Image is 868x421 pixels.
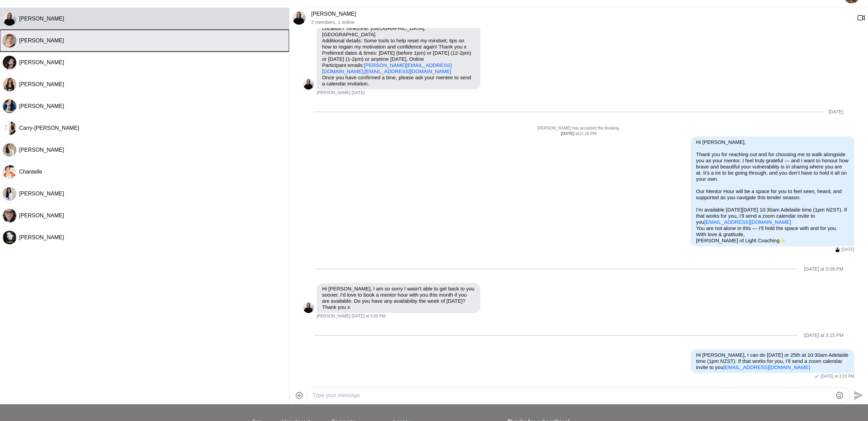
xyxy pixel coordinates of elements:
p: [PERSON_NAME] has accepted the booking. [303,126,854,131]
p: Once you have confirmed a time, please ask your mentee to send a calendar invitation. [322,74,475,87]
p: You are not alone in this — I’ll hold the space with and for you. [696,225,849,231]
span: [PERSON_NAME] [19,234,64,240]
img: C [3,121,16,135]
img: C [292,11,306,25]
time: 2025-08-24T12:03:45.903Z [352,90,365,96]
a: [PERSON_NAME][EMAIL_ADDRESS][DOMAIN_NAME] [322,62,452,74]
button: Send [850,388,865,403]
a: [EMAIL_ADDRESS][DOMAIN_NAME] [723,364,810,370]
div: Casey Aubin [3,56,16,69]
a: [EMAIL_ADDRESS][DOMAIN_NAME] [704,219,791,225]
div: Mariana Queiroz [3,78,16,91]
span: [PERSON_NAME] [19,59,64,65]
div: Cara Gleeson [292,11,306,25]
span: [PERSON_NAME] [19,213,64,218]
span: [PERSON_NAME] [19,191,64,196]
img: A [3,99,16,113]
div: Ruth Slade [3,34,16,47]
p: Our Mentor Hour will be a space for you to feel seen, heard, and supported as you navigate this t... [696,188,849,201]
span: [PERSON_NAME] [19,81,64,87]
img: C [3,165,16,179]
div: Cara Gleeson [303,302,314,313]
img: C [303,79,314,90]
p: I’m available [DATE][DATE] 10:30am Adelaide time (1pm NZST). If that works for you, I’ll send a z... [696,207,849,225]
img: P [3,231,16,244]
div: [DATE] at 5:09 PM [804,266,843,272]
img: C [303,302,314,313]
strong: [DATE] [561,131,576,136]
span: [PERSON_NAME] [19,147,64,153]
time: 2025-09-13T05:09:23.272Z [352,314,386,319]
div: at 12:26 PM [303,131,854,137]
div: [DATE] at 3:15 PM [804,332,843,338]
p: Thank you for reaching out and for choosing me to walk alongside you as your mentor. I feel truly... [696,151,849,182]
time: 2025-08-27T00:41:51.895Z [841,247,854,253]
img: P [3,209,16,222]
a: [PERSON_NAME] [311,11,356,17]
img: J [3,143,16,157]
img: M [3,78,16,91]
a: [EMAIL_ADDRESS][DOMAIN_NAME] [364,68,451,74]
img: C [3,56,16,69]
img: C [835,247,840,252]
p: 2 members , 1 online [311,19,852,25]
div: Cara Gleeson [3,12,16,26]
button: Emoji picker [836,391,844,399]
p: Hi [PERSON_NAME], I am so sorry I wasn't able to get back to you sooner. I'd love to book a mento... [322,286,475,310]
span: ✨ [779,237,786,243]
p: With love & gratitude, [PERSON_NAME] of Light Coaching [696,231,849,244]
span: [PERSON_NAME] [19,103,64,109]
time: 2025-09-17T03:15:46.214Z [821,374,854,379]
span: [PERSON_NAME] [19,16,64,22]
span: Carry-[PERSON_NAME] [19,125,79,131]
div: Cara Gleeson [303,79,314,90]
span: Chantelle [19,169,42,175]
p: Hi [PERSON_NAME], I can do [DATE] or 25th at 10:30am Adelaide time (1pm NZST). If that works for ... [696,352,849,370]
img: H [3,187,16,201]
div: Amanda Ewin [3,99,16,113]
img: C [3,12,16,26]
div: Paula Kerslake [3,231,16,244]
div: Carry-Louise Hansell [3,121,16,135]
div: Cara Gleeson [835,247,840,252]
textarea: Type your message [313,391,833,399]
span: [PERSON_NAME] [317,314,350,319]
span: [PERSON_NAME] [19,38,64,43]
div: [DATE] [828,109,843,115]
div: Himani [3,187,16,201]
img: R [3,34,16,47]
div: Jen Gautier [3,143,16,157]
span: [PERSON_NAME] [317,90,350,96]
p: Hi [PERSON_NAME], [696,139,849,145]
div: Chantelle [3,165,16,179]
div: Pratibha Singh [3,209,16,222]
